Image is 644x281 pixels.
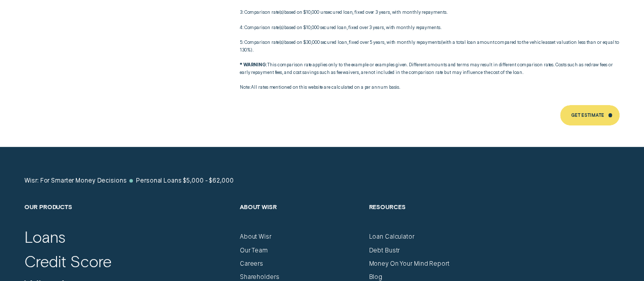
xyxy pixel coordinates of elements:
[240,233,271,241] a: About Wisr
[369,203,490,233] h2: Resources
[24,251,111,271] a: Credit Score
[240,9,620,16] p: 3: Comparison rate s based on $10,000 unsecured loan, fixed over 3 years, with monthly repayments.
[279,39,281,45] span: (
[24,227,66,246] a: Loans
[283,39,284,45] span: )
[560,105,620,125] a: Get Estimate
[279,24,281,30] span: (
[24,203,232,233] h2: Our Products
[369,273,382,281] a: Blog
[240,203,361,233] h2: About Wisr
[369,260,449,268] a: Money On Your Mind Report
[240,84,620,91] p: Note: All rates mentioned on this website are calculated on a per annum basis.
[240,273,279,281] a: Shareholders
[369,247,400,254] a: Debt Bustr
[440,39,442,45] span: (
[283,9,284,15] span: )
[240,61,620,76] p: This comparison rate applies only to the example or examples given. Different amounts and terms m...
[136,177,233,185] a: Personal Loans $5,000 - $62,000
[240,62,267,67] strong: * WARNING:
[24,177,126,185] a: Wisr: For Smarter Money Decisions
[240,24,620,32] p: 4: Comparison rate s based on $10,000 secured loan, fixed over 3 years, with monthly repayments.
[240,39,620,54] p: 5: Comparison rate s based on $30,000 secured loan, fixed over 5 years, with monthly repayments w...
[240,260,263,268] a: Careers
[240,247,268,254] a: Our Team
[369,233,414,241] a: Loan Calculator
[250,47,252,53] span: )
[279,9,281,15] span: (
[283,24,284,30] span: )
